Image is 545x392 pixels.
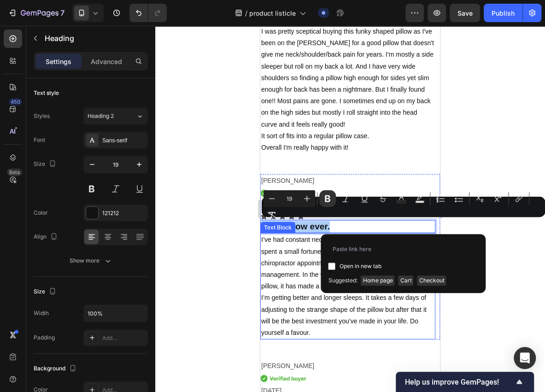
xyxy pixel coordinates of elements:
span: Help us improve GemPages! [405,378,514,386]
span: Suggested: [328,275,357,286]
span: / [245,8,247,18]
p: [DATE] [1,359,174,371]
button: Show survey - Help us improve GemPages! [405,376,525,387]
div: Align [34,231,59,243]
button: 7 [4,4,69,22]
div: Editor contextual toolbar [262,197,545,217]
span: product listicle [249,8,296,18]
p: Advanced [91,57,122,66]
button: Save [450,4,480,22]
div: Open Intercom Messenger [514,347,536,369]
div: Beta [7,169,22,176]
div: Publish [492,8,515,18]
button: Show more [34,252,148,269]
input: Paste link here [328,241,478,256]
span: Cart [398,275,413,286]
button: Publish [484,4,522,22]
div: Color [34,209,48,217]
span: Home page [361,275,394,286]
span: Save [457,9,473,17]
p: 7 [60,7,64,18]
button: Heading 2 [83,108,148,124]
div: 450 [9,98,22,105]
div: 121212 [102,209,146,217]
span: Checkout [417,275,446,286]
div: Size [34,158,58,170]
span: Heading 2 [88,112,114,120]
div: Undo/Redo [129,4,167,22]
span: Open in new tab [339,261,381,272]
div: Text style [34,89,59,97]
p: Settings [46,57,71,66]
div: Background [34,363,78,375]
input: Auto [84,305,147,322]
div: Show more [70,256,112,265]
div: Styles [34,112,50,120]
div: Padding [34,333,55,342]
iframe: Design area [260,26,440,392]
div: Sans-serif [102,136,146,145]
div: Font [34,136,45,144]
div: Add... [102,334,146,342]
div: Size [34,286,58,298]
p: Heading [45,33,144,44]
div: Width [34,309,49,317]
